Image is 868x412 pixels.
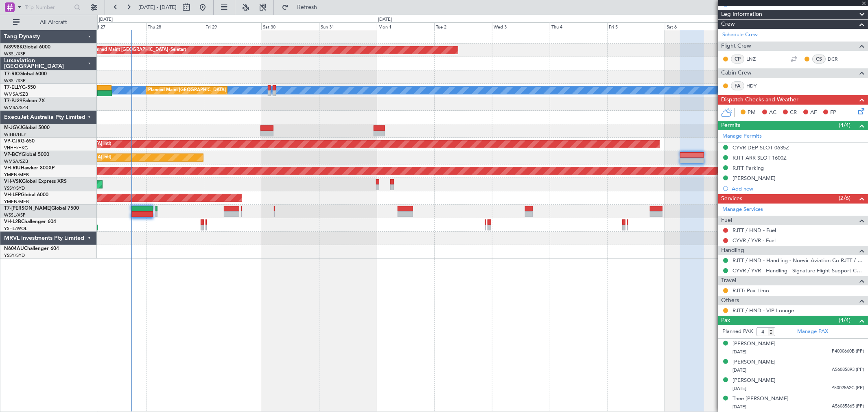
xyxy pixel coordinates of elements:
a: WMSA/SZB [4,91,28,97]
span: [DATE] [732,367,746,373]
a: T7-RICGlobal 6000 [4,72,47,77]
a: M-JGVJGlobal 5000 [4,125,50,130]
span: [DATE] [732,386,746,392]
span: VH-L2B [4,219,21,224]
a: VH-L2BChallenger 604 [4,219,56,224]
div: Sat 30 [261,22,319,30]
div: Thee [PERSON_NAME] [732,395,789,403]
span: Flight Crew [721,42,751,51]
span: Leg Information [721,10,762,19]
div: CS [812,55,826,64]
span: (4/4) [839,316,851,324]
div: [PERSON_NAME] [732,175,776,182]
span: VP-CJR [4,139,21,144]
a: YMEN/MEB [4,172,29,178]
span: All Aircraft [21,20,86,25]
span: (4/4) [839,121,851,129]
a: WMSA/SZB [4,105,28,111]
div: CP [731,55,744,64]
span: Permits [721,121,740,130]
span: T7-RIC [4,72,19,77]
a: VHHH/HKG [4,145,28,151]
span: (2/6) [839,194,851,202]
span: P4000660B (PP) [832,348,864,355]
a: Manage Services [722,206,763,214]
span: Refresh [290,4,324,10]
a: DCR [828,55,846,63]
span: Fuel [721,216,732,225]
a: WSSL/XSP [4,212,26,218]
a: RJTT / HND - VIP Lounge [732,307,794,314]
span: VP-BCY [4,152,22,157]
a: YSHL/WOL [4,226,27,232]
div: Fri 5 [607,22,665,30]
div: Tue 2 [434,22,492,30]
span: Services [721,194,742,204]
span: Travel [721,276,736,285]
div: [PERSON_NAME] [732,340,776,348]
div: RJTT ARR SLOT 1600Z [732,154,787,161]
span: VH-VSK [4,179,22,184]
span: P5002562C (PP) [831,385,864,392]
a: YMEN/MEB [4,199,29,205]
div: Sun 31 [319,22,377,30]
a: VH-VSKGlobal Express XRS [4,179,67,184]
div: Wed 27 [88,22,146,30]
span: [DATE] [732,404,746,410]
a: N8998KGlobal 6000 [4,45,50,50]
span: CR [790,109,797,117]
a: CYVR / YVR - Fuel [732,237,776,244]
span: Crew [721,20,735,29]
a: VH-RIUHawker 800XP [4,166,55,171]
span: T7-[PERSON_NAME] [4,206,51,211]
a: VP-CJRG-650 [4,139,35,144]
a: Manage Permits [722,132,762,140]
span: VH-LEP [4,193,21,197]
span: [DATE] [732,349,746,355]
span: T7-PJ29 [4,99,22,103]
a: Schedule Crew [722,31,758,39]
div: Mon 1 [377,22,435,30]
div: Thu 28 [146,22,204,30]
a: T7-ELLYG-550 [4,85,36,90]
span: AC [769,109,776,117]
span: FP [830,109,836,117]
div: Planned Maint [GEOGRAPHIC_DATA] (Sultan [PERSON_NAME] [PERSON_NAME] - Subang) [148,84,338,96]
div: RJTT Parking [732,164,764,171]
span: PM [748,109,756,117]
span: VH-RIU [4,166,21,171]
span: Cabin Crew [721,68,752,78]
div: Sat 6 [665,22,723,30]
a: LNZ [746,55,765,63]
span: T7-ELLY [4,85,22,90]
span: AF [810,109,817,117]
div: [PERSON_NAME] [732,358,776,366]
span: N604AU [4,246,24,251]
div: Wed 3 [492,22,550,30]
div: [DATE] [99,16,113,23]
button: All Aircraft [9,16,88,29]
span: M-JGVJ [4,125,22,130]
a: VH-LEPGlobal 6000 [4,193,48,197]
label: Planned PAX [722,328,753,336]
a: WIHH/HLP [4,131,26,138]
span: Others [721,296,739,305]
a: CYVR / YVR - Handling - Signature Flight Support CYVR / YVR [732,267,864,274]
a: RJTT / HND - Handling - Noevir Aviation Co RJTT / HND [732,257,864,264]
a: N604AUChallenger 604 [4,246,59,251]
a: VP-BCYGlobal 5000 [4,152,49,157]
div: Planned Maint [GEOGRAPHIC_DATA] (Seletar) [90,44,186,56]
a: YSSY/SYD [4,252,25,259]
div: Fri 29 [204,22,262,30]
input: Trip Number [25,1,72,13]
span: N8998K [4,45,23,50]
a: RJTT / HND - Fuel [732,227,776,234]
span: [DATE] - [DATE] [138,4,177,11]
a: WSSL/XSP [4,51,26,57]
a: T7-PJ29Falcon 7X [4,99,45,103]
button: Refresh [278,1,327,14]
div: FA [731,81,744,90]
span: Handling [721,246,744,255]
div: Thu 4 [550,22,608,30]
a: YSSY/SYD [4,185,25,191]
